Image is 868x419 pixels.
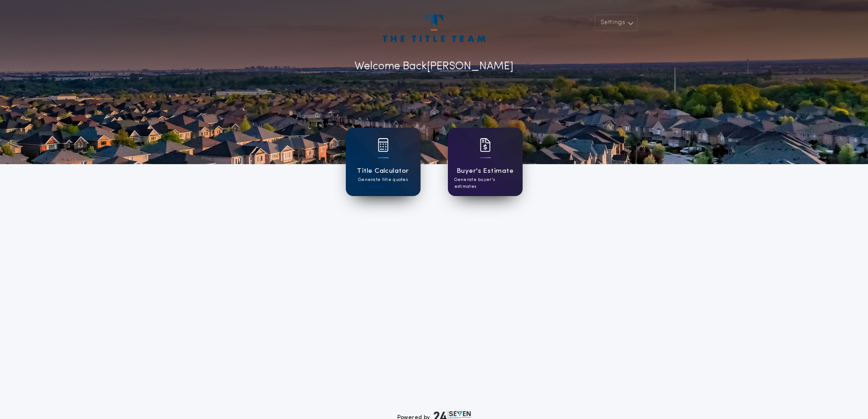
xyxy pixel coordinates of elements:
[383,15,485,42] img: account-logo
[357,166,409,176] h1: Title Calculator
[595,15,637,31] button: Settings
[354,58,514,75] p: Welcome Back [PERSON_NAME]
[480,138,491,152] img: card icon
[358,176,408,183] p: Generate title quotes
[448,128,523,196] a: card iconBuyer's EstimateGenerate buyer's estimates
[454,176,516,190] p: Generate buyer's estimates
[378,138,389,152] img: card icon
[346,128,421,196] a: card iconTitle CalculatorGenerate title quotes
[457,166,514,176] h1: Buyer's Estimate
